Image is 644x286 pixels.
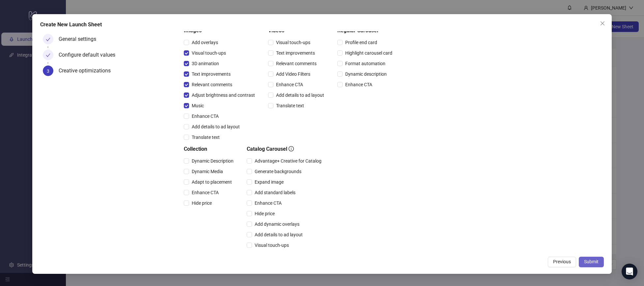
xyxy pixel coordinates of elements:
span: Add dynamic overlays [252,221,302,228]
span: Text improvements [273,49,318,57]
span: Music [189,102,207,109]
span: Add standard labels [252,189,298,196]
button: Close [597,18,608,29]
span: Add details to ad layout [252,231,305,238]
span: Translate text [189,134,222,141]
div: Creative optimizations [59,65,116,76]
span: check [46,37,50,42]
span: Add details to ad layout [189,123,242,130]
span: Adapt to placement [189,178,235,186]
span: Advantage+ Creative for Catalog [252,157,324,165]
span: Submit [584,259,599,264]
span: Dynamic Description [189,157,236,165]
span: Relevant comments [273,60,319,67]
span: close [600,21,605,26]
span: Adjust brightness and contrast [189,91,258,99]
span: Expand image [252,178,286,186]
span: Visual touch-ups [189,49,229,57]
span: Translate text [273,102,307,109]
span: Add details to ad layout [273,91,327,99]
button: Previous [548,257,576,267]
span: Generate backgrounds [252,168,304,175]
div: Create New Launch Sheet [40,21,604,29]
span: Format automation [343,60,388,67]
span: Hide price [252,210,277,217]
span: Visual touch-ups [252,242,292,249]
span: Visual touch-ups [273,39,313,46]
span: Relevant comments [189,81,235,88]
span: Previous [553,259,571,264]
span: Add Video Filters [273,70,313,78]
span: Dynamic Media [189,168,226,175]
div: Configure default values [59,50,121,60]
h5: Collection [184,145,236,153]
span: 3 [47,68,49,74]
span: Add overlays [189,39,221,46]
span: Hide price [189,199,214,207]
span: Enhance CTA [273,81,306,88]
span: Enhance CTA [343,81,375,88]
span: 3D animation [189,60,222,67]
h5: Catalog Carousel [247,145,324,153]
span: Profile end card [343,39,380,46]
span: Enhance CTA [189,113,221,120]
span: Highlight carousel card [343,49,395,57]
span: Enhance CTA [189,189,221,196]
div: General settings [59,34,101,44]
div: Open Intercom Messenger [622,264,637,279]
span: Text improvements [189,70,233,78]
span: info-circle [289,146,294,151]
span: Enhance CTA [252,199,284,207]
button: Submit [579,257,604,267]
span: check [46,53,50,58]
span: Dynamic description [343,70,389,78]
